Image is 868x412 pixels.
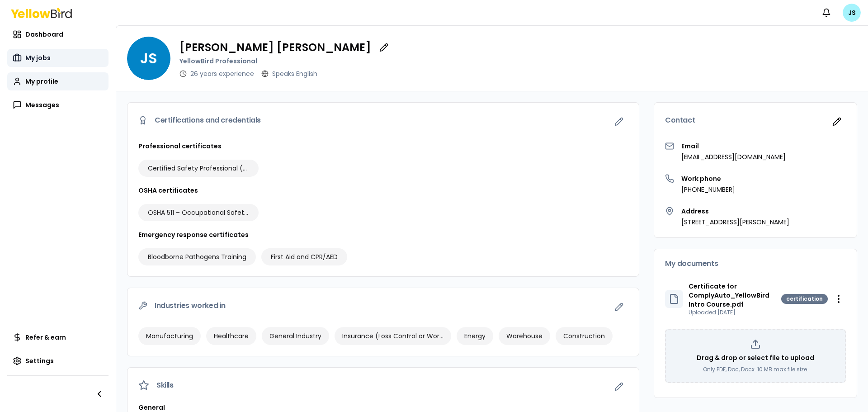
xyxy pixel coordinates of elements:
div: Warehouse [499,327,550,345]
a: Messages [7,96,108,114]
span: My profile [25,77,58,86]
h3: Professional certificates [138,142,628,151]
p: Certificate for ComplyAuto_YellowBird Intro Course.pdf [689,282,781,309]
p: [PERSON_NAME] [PERSON_NAME] [179,42,371,53]
span: Warehouse [506,331,542,341]
p: Only PDF, Doc, Docx. 10 MB max file size. [703,366,808,373]
a: My profile [7,72,108,90]
div: certification [781,294,828,304]
h3: General [138,403,628,412]
span: Contact [665,117,695,124]
span: Construction [563,331,605,341]
span: Skills [156,382,174,389]
span: Certifications and credentials [155,117,261,124]
div: OSHA 511 – Occupational Safety & Health Standards for General Industry (30-Hour) [138,204,259,221]
div: Healthcare [206,327,256,345]
span: JS [843,4,861,22]
span: Bloodborne Pathogens Training [148,252,246,261]
span: Settings [25,356,54,365]
div: General Industry [262,327,329,345]
a: My jobs [7,49,108,67]
span: First Aid and CPR/AED [271,252,338,261]
span: Industries worked in [155,302,226,309]
span: Healthcare [214,331,249,341]
span: My documents [665,260,718,267]
span: Refer & earn [25,333,66,342]
p: Speaks English [272,69,317,78]
span: OSHA 511 – Occupational Safety & Health Standards for General Industry (30-Hour) [148,208,249,217]
p: [STREET_ADDRESS][PERSON_NAME] [681,218,789,227]
div: Construction [556,327,613,345]
span: Insurance (Loss Control or Workers Compensation) [342,331,443,341]
span: General Industry [269,331,321,341]
div: Bloodborne Pathogens Training [138,248,256,265]
a: Settings [7,352,108,370]
h3: Emergency response certificates [138,230,628,239]
div: First Aid and CPR/AED [261,248,347,265]
div: Drag & drop or select file to uploadOnly PDF, Doc, Docx. 10 MB max file size. [665,329,846,383]
h3: Work phone [681,174,735,183]
span: My jobs [25,53,51,62]
p: 26 years experience [190,69,254,78]
p: Drag & drop or select file to upload [697,353,814,362]
p: YellowBird Professional [179,57,393,66]
span: Certified Safety Professional (CSP) [148,164,249,173]
div: Manufacturing [138,327,201,345]
h3: OSHA certificates [138,186,628,195]
a: Refer & earn [7,328,108,346]
span: Messages [25,100,59,109]
span: Energy [464,331,486,341]
div: Insurance (Loss Control or Workers Compensation) [335,327,451,345]
span: Manufacturing [146,331,193,341]
a: Dashboard [7,25,108,43]
h3: Email [681,142,786,151]
div: Energy [457,327,493,345]
div: Certified Safety Professional (CSP) [138,160,259,177]
p: Uploaded [DATE] [689,309,781,316]
span: Dashboard [25,30,63,39]
h3: Address [681,207,789,216]
p: [EMAIL_ADDRESS][DOMAIN_NAME] [681,152,786,161]
p: [PHONE_NUMBER] [681,185,735,194]
span: JS [127,37,170,80]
